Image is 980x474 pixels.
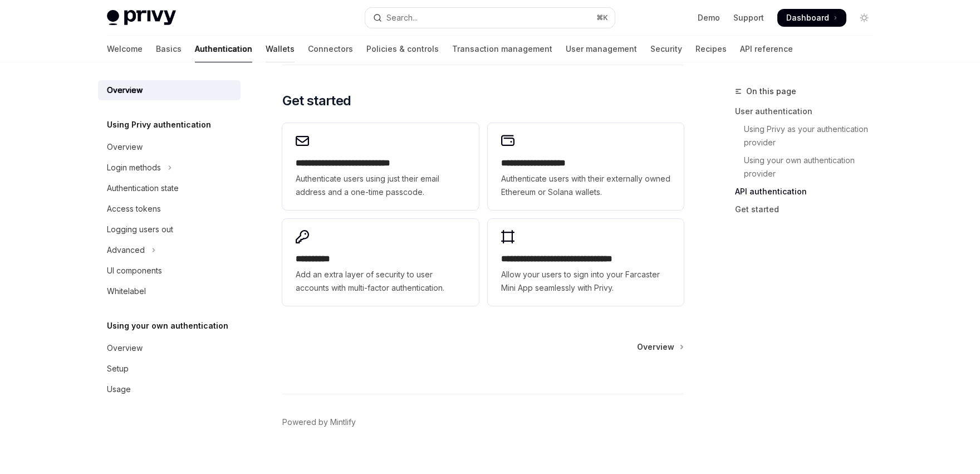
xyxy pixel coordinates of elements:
[501,268,670,295] span: Allow your users to sign into your Farcaster Mini App seamlessly with Privy.
[107,84,143,97] div: Overview
[650,36,682,62] a: Security
[107,341,143,355] div: Overview
[282,417,356,428] a: Powered by Mintlify
[695,36,727,62] a: Recipes
[637,341,683,353] a: Overview
[735,201,882,218] a: Get started
[107,223,173,236] div: Logging users out
[740,36,793,62] a: API reference
[156,36,182,62] a: Basics
[107,140,143,154] div: Overview
[195,36,252,62] a: Authentication
[596,13,608,22] span: ⌘ K
[366,36,439,62] a: Policies & controls
[98,338,241,358] a: Overview
[107,264,162,277] div: UI components
[107,10,176,26] img: light logo
[735,183,882,201] a: API authentication
[735,152,882,183] a: Using your own authentication provider
[98,240,241,260] button: Toggle Advanced section
[296,172,465,199] span: Authenticate users using just their email address and a one-time passcode.
[733,12,764,23] a: Support
[637,341,674,353] span: Overview
[98,137,241,157] a: Overview
[698,12,720,23] a: Demo
[98,80,241,100] a: Overview
[777,9,846,27] a: Dashboard
[501,172,670,199] span: Authenticate users with their externally owned Ethereum or Solana wallets.
[107,202,161,216] div: Access tokens
[386,11,418,25] div: Search...
[282,219,478,306] a: **** *****Add an extra layer of security to user accounts with multi-factor authentication.
[107,118,211,131] h5: Using Privy authentication
[98,359,241,379] a: Setup
[98,261,241,281] a: UI components
[296,268,465,295] span: Add an extra layer of security to user accounts with multi-factor authentication.
[107,161,161,174] div: Login methods
[746,85,796,98] span: On this page
[266,36,295,62] a: Wallets
[98,199,241,219] a: Access tokens
[452,36,552,62] a: Transaction management
[107,182,179,195] div: Authentication state
[98,379,241,399] a: Usage
[107,243,145,257] div: Advanced
[365,8,615,28] button: Open search
[786,12,829,23] span: Dashboard
[107,319,228,333] h5: Using your own authentication
[735,102,882,120] a: User authentication
[107,362,129,375] div: Setup
[855,9,873,27] button: Toggle dark mode
[98,158,241,178] button: Toggle Login methods section
[107,36,143,62] a: Welcome
[107,285,146,298] div: Whitelabel
[98,219,241,240] a: Logging users out
[488,123,684,210] a: **** **** **** ****Authenticate users with their externally owned Ethereum or Solana wallets.
[308,36,353,62] a: Connectors
[98,178,241,198] a: Authentication state
[107,383,131,396] div: Usage
[566,36,637,62] a: User management
[282,92,351,110] span: Get started
[98,281,241,301] a: Whitelabel
[735,120,882,152] a: Using Privy as your authentication provider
